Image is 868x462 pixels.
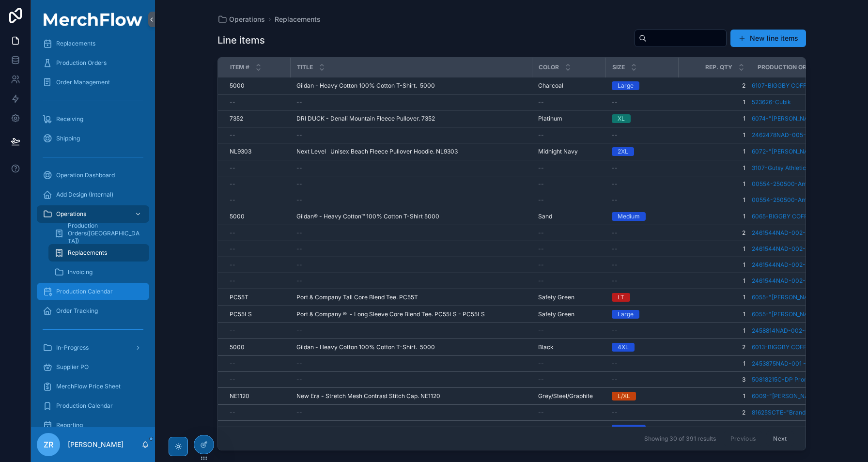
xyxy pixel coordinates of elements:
a: -- [538,98,600,106]
a: New Era - Stretch Mesh Contrast Stitch Cap. NE1120 [296,392,527,400]
span: -- [296,164,302,172]
div: XL [618,114,625,123]
a: 2 [684,82,745,90]
span: Sand [538,213,552,220]
span: -- [230,229,235,237]
a: 2458814NAD-002-CHARTWELLS [752,327,842,335]
a: -- [612,98,673,106]
span: Safety Green [538,293,574,301]
a: 2 [684,229,745,237]
span: Gildan - Heavy Cotton 100% Cotton T-Shirt. 5000 [296,82,435,90]
a: 00554-250500-American Solutions for Business [752,196,842,204]
a: 3 [684,376,745,384]
div: 2XL [618,147,628,156]
a: Gildan - Heavy Cotton 100% Cotton T-Shirt. 5000 [296,343,527,351]
a: Gildan® - Heavy Cotton™ 100% Cotton T-Shirt 5000 [296,213,527,220]
span: -- [538,327,544,335]
a: Order Management [37,74,149,91]
span: -- [538,376,544,384]
a: 1 [684,164,745,172]
span: -- [296,245,302,253]
a: 2462478NAD-005-Samaritan Aviation [752,131,842,139]
span: -- [538,261,544,269]
span: 1 [684,115,745,123]
a: Production Orders [37,54,149,72]
span: NE1120 [230,392,249,400]
a: -- [230,376,285,384]
a: 6065-BIGGBY COFFEE [752,213,842,220]
a: Operations [37,205,149,223]
a: -- [230,261,285,269]
span: Shipping [56,135,80,142]
a: 2461544NAD-002-BIGGBY COFFEE [752,261,842,269]
a: -- [296,98,527,106]
span: Port & Company ® - Long Sleeve Core Blend Tee. PC55LS - PC55LS [296,310,485,318]
span: -- [538,277,544,285]
a: -- [612,164,673,172]
a: 2461544NAD-002-BIGGBY COFFEE [752,229,842,237]
span: New Era - Stretch Mesh Contrast Stitch Cap. NE1120 [296,392,440,400]
span: PC55T [230,293,248,301]
span: 6055-"[PERSON_NAME] Electrical Services, Inc." [752,293,842,301]
a: -- [230,360,285,368]
a: -- [612,229,673,237]
span: 1 [684,148,745,155]
span: Replacements [68,249,107,257]
a: -- [538,261,600,269]
a: -- [538,131,600,139]
div: L/XL [618,392,630,400]
a: 2461544NAD-002-BIGGBY COFFEE [752,277,842,285]
a: MerchFlow Price Sheet [37,378,149,395]
a: -- [612,360,673,368]
a: -- [612,327,673,335]
span: -- [296,98,302,106]
span: 1 [684,180,745,188]
a: NE1120 [230,392,285,400]
span: 50818215C-DP Promotions [752,376,826,384]
a: 1 [684,293,745,301]
a: -- [612,196,673,204]
span: In-Progress [56,344,89,352]
a: -- [230,131,285,139]
span: Production Orders [56,59,107,67]
a: -- [230,180,285,188]
a: -- [296,229,527,237]
a: 1 [684,245,745,253]
span: -- [538,360,544,368]
a: Black [538,343,600,351]
span: -- [230,164,235,172]
span: Operation Dashboard [56,171,115,179]
div: Large [618,310,634,319]
a: 50818215C-DP Promotions [752,376,842,384]
span: 1 [684,261,745,269]
a: -- [230,229,285,237]
a: 6074-"[PERSON_NAME] Electrical Services, Inc." [752,115,842,123]
a: 1 [684,98,745,106]
span: Port & Company Tall Core Blend Tee. PC55T [296,293,418,301]
span: -- [538,245,544,253]
a: Medium [612,212,673,221]
span: Gildan - Heavy Cotton 100% Cotton T-Shirt. 5000 [296,343,435,351]
a: LT [612,293,673,302]
span: 1 [684,131,745,139]
span: Receiving [56,115,83,123]
span: -- [230,327,235,335]
a: 6072-"[PERSON_NAME] Electrical Services, Inc." [752,148,842,155]
a: 6065-BIGGBY COFFEE [752,213,814,220]
a: -- [538,245,600,253]
a: 00554-250500-American Solutions for Business [752,180,842,188]
span: -- [538,196,544,204]
a: -- [296,277,527,285]
a: 5000 [230,343,285,351]
a: Production Orders([GEOGRAPHIC_DATA]) [48,225,149,242]
span: 6009-"[PERSON_NAME] Electrical Services, Inc." [752,392,842,400]
span: 2453875NAD-001 -BIGGBY COFFEE [752,360,842,368]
